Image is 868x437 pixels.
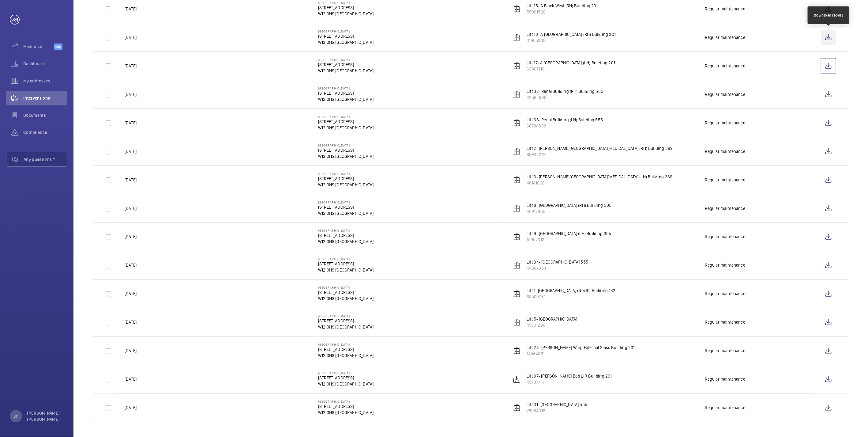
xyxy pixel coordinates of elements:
[513,91,520,98] img: elevator.svg
[125,6,137,12] p: [DATE]
[513,404,520,412] img: elevator.svg
[527,202,612,208] p: Lift 8- [GEOGRAPHIC_DATA] (RH) Building 305
[14,413,18,419] p: JY
[527,316,577,322] p: Lift 5- [GEOGRAPHIC_DATA]
[705,148,745,154] div: Regular maintenance
[23,95,67,101] span: Interventions
[527,60,615,66] p: Lift 17- A [GEOGRAPHIC_DATA] (LH) Building 201
[125,376,137,382] p: [DATE]
[527,3,598,9] p: Lift 15- A Block West (RH) Building 201
[318,86,374,90] p: [GEOGRAPHIC_DATA]
[318,58,374,62] p: [GEOGRAPHIC_DATA]
[527,408,587,414] p: 78584016
[318,153,374,159] p: W12 0HS [GEOGRAPHIC_DATA]
[125,262,137,268] p: [DATE]
[318,204,374,210] p: [STREET_ADDRESS]
[513,290,520,298] img: elevator.svg
[705,177,745,183] div: Regular maintenance
[318,62,374,68] p: [STREET_ADDRESS]
[23,129,67,135] span: Compliance
[318,233,374,239] p: [STREET_ADDRESS]
[527,117,603,123] p: Lift 33- Renal Building (LH) Building 555
[318,267,374,273] p: W12 0HS [GEOGRAPHIC_DATA]
[513,262,520,269] img: elevator.svg
[318,318,374,324] p: [STREET_ADDRESS]
[318,68,374,74] p: W12 0HS [GEOGRAPHIC_DATA]
[527,180,673,186] p: 46141060
[513,176,520,184] img: elevator.svg
[318,125,374,131] p: W12 0HS [GEOGRAPHIC_DATA]
[318,229,374,233] p: [GEOGRAPHIC_DATA]
[125,63,137,69] p: [DATE]
[513,376,520,383] img: platform_lift.svg
[705,34,745,40] div: Regular maintenance
[318,257,374,261] p: [GEOGRAPHIC_DATA]
[318,182,374,188] p: W12 0HS [GEOGRAPHIC_DATA]
[705,405,745,411] div: Regular maintenance
[527,379,612,386] p: 45787711
[527,231,611,237] p: Lift 9- [GEOGRAPHIC_DATA] (LH) Building 305
[125,177,137,183] p: [DATE]
[318,11,374,17] p: W12 0HS [GEOGRAPHIC_DATA]
[318,261,374,267] p: [STREET_ADDRESS]
[125,405,137,411] p: [DATE]
[318,1,374,5] p: [GEOGRAPHIC_DATA]
[125,148,137,154] p: [DATE]
[318,410,374,416] p: W12 0HS [GEOGRAPHIC_DATA]
[705,234,745,240] div: Regular maintenance
[125,120,137,126] p: [DATE]
[125,34,137,40] p: [DATE]
[125,234,137,240] p: [DATE]
[318,324,374,330] p: W12 0HS [GEOGRAPHIC_DATA]
[527,174,673,180] p: Lift 3- [PERSON_NAME][GEOGRAPHIC_DATA][MEDICAL_DATA] (LH) Building 369
[318,381,374,387] p: W12 0HS [GEOGRAPHIC_DATA]
[527,9,598,15] p: 55901528
[318,290,374,296] p: [STREET_ADDRESS]
[318,119,374,125] p: [STREET_ADDRESS]
[705,262,745,268] div: Regular maintenance
[527,345,635,351] p: Lift 24- [PERSON_NAME] Wing External Glass Building 201
[814,13,843,18] div: Download report
[527,37,616,44] p: 31955338
[527,208,612,215] p: 45917865
[527,237,611,243] p: 15957313
[318,90,374,96] p: [STREET_ADDRESS]
[527,265,588,272] p: 44387054
[527,151,673,158] p: 89943212
[125,348,137,354] p: [DATE]
[318,404,374,410] p: [STREET_ADDRESS]
[705,376,745,382] div: Regular maintenance
[527,322,577,329] p: 45701296
[513,62,520,70] img: elevator.svg
[318,96,374,102] p: W12 0HS [GEOGRAPHIC_DATA]
[527,294,615,300] p: 60500761
[318,314,374,318] p: [GEOGRAPHIC_DATA]
[24,156,67,162] span: Any questions ?
[527,373,612,379] p: Lift 37- [PERSON_NAME] Bed Lift Building 201
[705,63,745,69] div: Regular maintenance
[527,66,615,72] p: 63807110
[318,296,374,302] p: W12 0HS [GEOGRAPHIC_DATA]
[705,205,745,211] div: Regular maintenance
[513,34,520,41] img: elevator.svg
[318,286,374,290] p: [GEOGRAPHIC_DATA]
[527,31,616,37] p: Lift 18- A [GEOGRAPHIC_DATA] (RH) Building 201
[23,112,67,118] span: Documents
[23,78,67,84] span: My addresses
[318,371,374,375] p: [GEOGRAPHIC_DATA]
[527,351,635,357] p: 14564081
[318,39,374,45] p: W12 0HS [GEOGRAPHIC_DATA]
[318,33,374,39] p: [STREET_ADDRESS]
[513,119,520,127] img: elevator.svg
[705,120,745,126] div: Regular maintenance
[705,91,745,97] div: Regular maintenance
[23,44,54,50] span: Maximize
[527,402,587,408] p: Lift 31- [GEOGRAPHIC_DATA] 555
[318,375,374,381] p: [STREET_ADDRESS]
[318,400,374,404] p: [GEOGRAPHIC_DATA]
[513,319,520,326] img: elevator.svg
[27,410,64,422] p: [PERSON_NAME] [PERSON_NAME]
[527,259,588,265] p: Lift 34- [GEOGRAPHIC_DATA] 555
[513,5,520,13] img: elevator.svg
[705,348,745,354] div: Regular maintenance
